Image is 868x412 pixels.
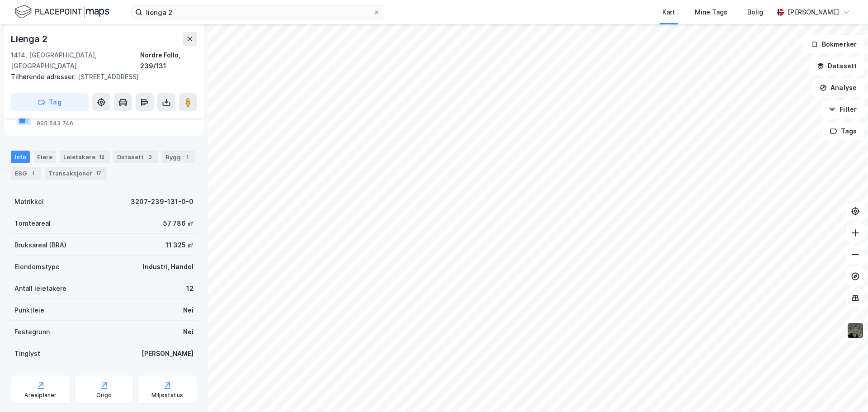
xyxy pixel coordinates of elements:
[662,7,675,18] div: Kart
[14,218,51,229] div: Tomteareal
[14,196,44,207] div: Matrikkel
[183,305,193,316] div: Nei
[809,57,864,75] button: Datasett
[45,167,107,180] div: Transaksjoner
[142,348,193,359] div: [PERSON_NAME]
[695,7,727,18] div: Mine Tags
[14,240,66,251] div: Bruksareal (BRA)
[33,151,56,163] div: Eiere
[14,283,66,294] div: Antall leietakere
[11,32,49,46] div: Lienga 2
[162,151,195,163] div: Bygg
[11,167,41,180] div: ESG
[186,283,193,294] div: 12
[803,35,864,53] button: Bokmerker
[823,369,868,412] div: Kontrollprogram for chat
[24,392,57,399] div: Arealplaner
[11,71,190,82] div: [STREET_ADDRESS]
[183,327,193,337] div: Nei
[183,152,192,161] div: 1
[97,152,106,161] div: 12
[747,7,763,18] div: Bolig
[822,122,864,140] button: Tags
[821,100,864,118] button: Filter
[14,327,50,337] div: Festegrunn
[146,152,155,161] div: 3
[140,50,197,71] div: Nordre Follo, 239/131
[60,151,110,163] div: Leietakere
[151,392,183,399] div: Miljøstatus
[163,218,193,229] div: 57 786 ㎡
[142,5,373,19] input: Søk på adresse, matrikkel, gårdeiere, leietakere eller personer
[11,50,140,71] div: 1414, [GEOGRAPHIC_DATA], [GEOGRAPHIC_DATA]
[113,151,158,163] div: Datasett
[812,79,864,97] button: Analyse
[143,261,193,272] div: Industri, Handel
[14,348,40,359] div: Tinglyst
[37,120,73,127] div: 935 543 746
[847,322,864,339] img: 9k=
[14,305,44,316] div: Punktleie
[165,240,193,251] div: 11 325 ㎡
[14,261,60,272] div: Eiendomstype
[96,392,112,399] div: Origo
[11,73,78,81] span: Tilhørende adresser:
[28,169,38,178] div: 1
[14,4,109,20] img: logo.f888ab2527a4732fd821a326f86c7f29.svg
[131,196,193,207] div: 3207-239-131-0-0
[788,7,839,18] div: [PERSON_NAME]
[823,369,868,412] iframe: Chat Widget
[11,151,30,163] div: Info
[11,93,89,111] button: Tag
[94,169,103,178] div: 17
